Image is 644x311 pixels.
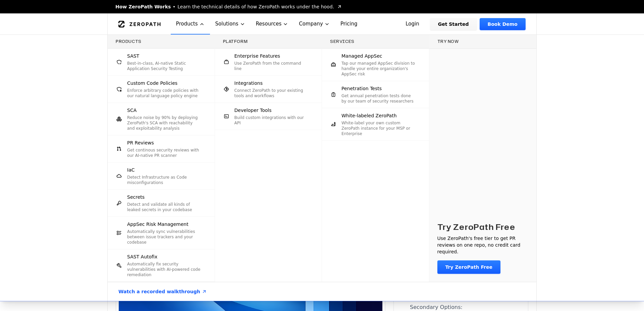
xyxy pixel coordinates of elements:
a: IntegrationsConnect ZeroPath to your existing tools and workflows [215,76,322,103]
button: Resources [251,13,294,35]
span: Custom Code Policies [127,80,177,86]
p: White-label your own custom ZeroPath instance for your MSP or Enterprise [341,120,416,136]
a: Book Demo [480,18,526,30]
span: White-labeled ZeroPath [341,112,397,119]
p: Best-in-class, AI-native Static Application Security Testing [127,61,201,71]
span: SAST [127,53,139,59]
a: Login [397,18,427,30]
a: Penetration TestsGet annual penetration tests done by our team of security researchers [322,81,429,108]
span: Penetration Tests [341,85,382,92]
p: Tap our managed AppSec division to handle your entire organization's AppSec risk [341,61,416,77]
a: White-labeled ZeroPathWhite-label your own custom ZeroPath instance for your MSP or Enterprise [322,108,429,140]
span: Integrations [234,80,263,86]
span: SAST Autofix [127,253,157,260]
nav: Global [107,13,537,35]
a: How ZeroPath WorksLearn the technical details of how ZeroPath works under the hood. [115,3,342,10]
p: Automatically sync vulnerabilities between issue trackers and your codebase [127,229,201,245]
span: SCA [127,107,137,114]
button: Products [171,13,210,35]
button: Solutions [210,13,251,35]
a: AppSec Risk ManagementAutomatically sync vulnerabilities between issue trackers and your codebase [108,217,215,249]
h3: Try now [437,39,529,44]
p: Build custom integrations with our API [234,115,309,126]
span: AppSec Risk Management [127,221,189,228]
button: Company [293,13,335,35]
p: Use ZeroPath's free tier to get PR reviews on one repo, no credit card required. [437,235,529,255]
h3: Services [330,39,421,44]
a: PR ReviewsGet continous security reviews with our AI-native PR scanner [108,135,215,162]
p: Detect Infrastructure as Code misconfigurations [127,175,201,185]
p: Connect ZeroPath to your existing tools and workflows [234,88,309,99]
span: Managed AppSec [341,53,382,59]
a: Watch a recorded walkthrough [110,282,215,301]
a: Try ZeroPath Free [437,260,501,274]
p: Use ZeroPath from the command line [234,61,309,71]
a: Managed AppSecTap our managed AppSec division to handle your entire organization's AppSec risk [322,49,429,81]
span: Learn the technical details of how ZeroPath works under the hood. [177,3,334,10]
h3: Try ZeroPath Free [437,222,515,232]
span: Secrets [127,194,145,200]
a: Get Started [430,18,477,30]
a: SecretsDetect and validate all kinds of leaked secrets in your codebase [108,190,215,216]
a: Custom Code PoliciesEnforce arbitrary code policies with our natural language policy engine [108,76,215,103]
a: SAST AutofixAutomatically fix security vulnerabilities with AI-powered code remediation [108,249,215,282]
p: Get annual penetration tests done by our team of security researchers [341,93,416,104]
span: Developer Tools [234,107,272,114]
span: Enterprise Features [234,53,280,59]
p: Get continous security reviews with our AI-native PR scanner [127,147,201,158]
span: PR Reviews [127,139,154,146]
p: Reduce noise by 90% by deploying ZeroPath's SCA with reachability and exploitability analysis [127,115,201,131]
a: Pricing [335,13,363,35]
p: Automatically fix security vulnerabilities with AI-powered code remediation [127,261,201,277]
p: Detect and validate all kinds of leaked secrets in your codebase [127,202,201,212]
a: IaCDetect Infrastructure as Code misconfigurations [108,163,215,189]
span: IaC [127,167,135,173]
h3: Platform [223,39,314,44]
p: Enforce arbitrary code policies with our natural language policy engine [127,88,201,99]
a: SASTBest-in-class, AI-native Static Application Security Testing [108,49,215,75]
span: How ZeroPath Works [115,3,171,10]
a: Developer ToolsBuild custom integrations with our API [215,103,322,130]
a: SCAReduce noise by 90% by deploying ZeroPath's SCA with reachability and exploitability analysis [108,103,215,135]
a: Enterprise FeaturesUse ZeroPath from the command line [215,49,322,75]
h3: Products [116,39,207,44]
